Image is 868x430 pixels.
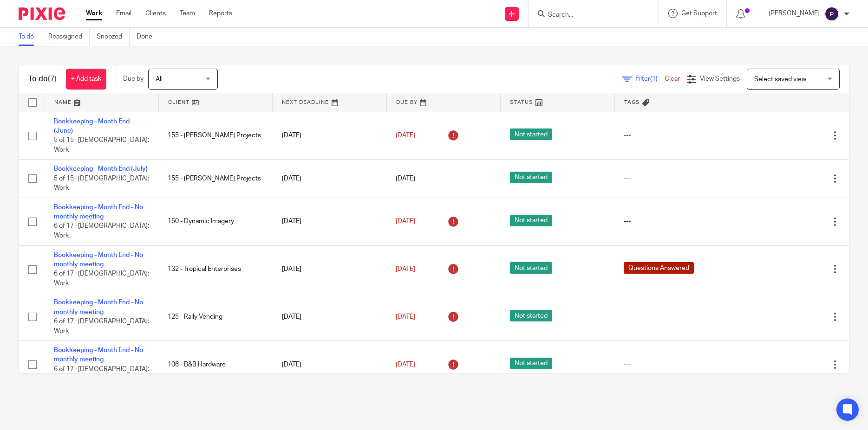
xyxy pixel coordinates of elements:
[624,174,725,183] div: ---
[180,9,195,18] a: Team
[48,75,57,83] span: (7)
[273,341,386,389] td: [DATE]
[273,293,386,341] td: [DATE]
[273,112,386,160] td: [DATE]
[510,172,552,183] span: Not started
[624,131,725,140] div: ---
[396,175,415,182] span: [DATE]
[54,223,149,239] span: 6 of 17 · [DEMOGRAPHIC_DATA]: Work
[66,69,106,90] a: + Add task
[48,28,90,46] a: Reassigned
[700,76,740,82] span: View Settings
[123,74,144,83] p: Due by
[54,166,148,172] a: Bookkeeping - Month End (July)
[28,74,57,84] h1: To do
[86,9,102,18] a: Work
[665,76,680,82] a: Clear
[54,252,143,268] a: Bookkeeping - Month End - No monthly meeting
[635,76,665,82] span: Filter
[54,299,143,315] a: Bookkeeping - Month End - No monthly meeting
[158,341,272,389] td: 106 - B&B Hardware
[754,76,806,83] span: Select saved view
[624,312,725,321] div: ---
[396,132,415,139] span: [DATE]
[510,262,552,274] span: Not started
[158,160,272,198] td: 155 - [PERSON_NAME] Projects
[54,204,143,220] a: Bookkeeping - Month End - No monthly meeting
[19,7,65,20] img: Pixie
[158,245,272,293] td: 132 - Tropical Enterprises
[824,6,839,21] img: svg%3E
[54,270,149,287] span: 6 of 17 · [DEMOGRAPHIC_DATA]: Work
[273,245,386,293] td: [DATE]
[681,10,717,17] span: Get Support
[650,76,658,82] span: (1)
[209,9,232,18] a: Reports
[547,11,631,19] input: Search
[54,347,143,363] a: Bookkeeping - Month End - No monthly meeting
[510,310,552,321] span: Not started
[158,198,272,245] td: 150 - Dynamic Imagery
[156,76,163,83] span: All
[54,137,149,153] span: 5 of 15 · [DEMOGRAPHIC_DATA]: Work
[54,175,149,192] span: 5 of 15 · [DEMOGRAPHIC_DATA]: Work
[624,360,725,369] div: ---
[624,262,694,274] span: Questions Answered
[116,9,131,18] a: Email
[54,366,149,382] span: 6 of 17 · [DEMOGRAPHIC_DATA]: Work
[273,198,386,245] td: [DATE]
[624,217,725,226] div: ---
[158,112,272,160] td: 155 - [PERSON_NAME] Projects
[769,9,820,18] p: [PERSON_NAME]
[396,218,415,225] span: [DATE]
[145,9,166,18] a: Clients
[396,314,415,320] span: [DATE]
[19,28,41,46] a: To do
[273,160,386,198] td: [DATE]
[158,293,272,341] td: 125 - Rally Vending
[396,266,415,272] span: [DATE]
[54,318,149,334] span: 6 of 17 · [DEMOGRAPHIC_DATA]: Work
[510,128,552,140] span: Not started
[510,358,552,369] span: Not started
[137,28,159,46] a: Done
[396,361,415,368] span: [DATE]
[54,118,130,134] a: Bookkeeping - Month End (June)
[97,28,130,46] a: Snoozed
[624,100,640,105] span: Tags
[510,215,552,226] span: Not started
